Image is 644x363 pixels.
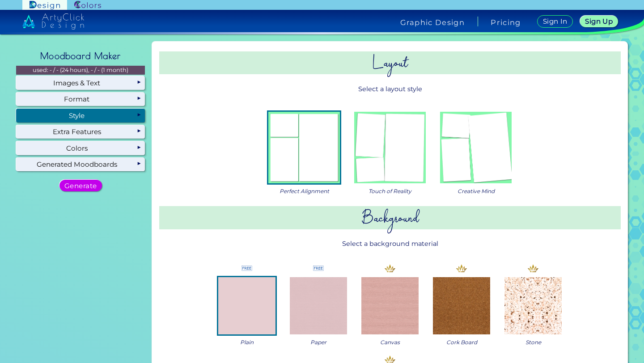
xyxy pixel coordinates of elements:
img: icon_free.svg [241,263,252,274]
h2: Background [159,206,621,229]
span: Stone [525,338,541,346]
img: ex-mb-sw-style-1.png [290,277,347,334]
a: Sign Up [582,16,616,27]
h2: Layout [159,51,621,74]
span: Plain [240,338,254,346]
img: ex-mb-sw-style-5.png [433,277,490,334]
img: ArtyClick Colors logo [74,1,101,9]
img: artyclick_design_logo_white_combined_path.svg [22,13,84,30]
span: Canvas [380,338,400,346]
img: layout_slight.png [354,112,426,183]
img: ex-mb-sw-style-0.jpg [218,277,275,334]
img: ex-mb-sw-style-2.png [361,277,419,334]
div: Colors [16,141,145,155]
p: used: - / - (24 hours), - / - (1 month) [16,66,145,75]
span: Touch of Reality [369,187,411,195]
h5: Generate [66,182,95,189]
img: icon_premium_gold.svg [456,263,467,274]
h4: Graphic Design [400,19,465,26]
p: Select a background material [159,236,621,252]
span: Paper [310,338,326,346]
a: Sign In [539,16,571,27]
div: Extra Features [16,125,145,139]
span: Cork Board [446,338,477,346]
a: Pricing [491,19,521,26]
img: icon_premium_gold.svg [385,263,395,274]
img: layout_messy.png [440,112,512,183]
div: Format [16,93,145,106]
span: Creative Mind [458,187,495,195]
div: Images & Text [16,76,145,89]
div: Generated Moodboards [16,158,145,171]
h5: Sign In [544,18,566,25]
div: Style [16,109,145,122]
p: Select a layout style [159,81,621,97]
span: Perfect Alignment [280,187,329,195]
img: layout_straight.png [268,112,340,183]
h5: Sign Up [586,18,611,25]
img: ex-mb-sw-style-4.png [504,277,562,334]
img: icon_free.svg [313,263,324,274]
h2: Moodboard Maker [36,46,125,66]
img: icon_premium_gold.svg [528,263,538,274]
